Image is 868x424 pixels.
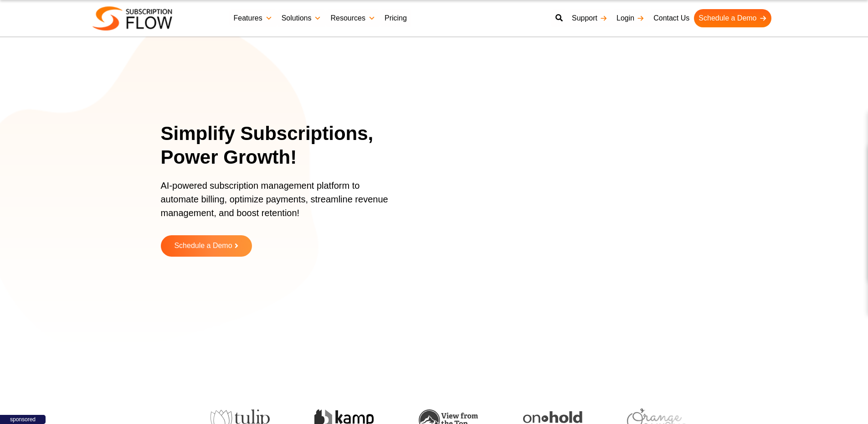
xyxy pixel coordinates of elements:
a: Solutions [277,9,326,27]
a: Schedule a Demo [161,235,252,257]
a: Resources [326,9,380,27]
a: Schedule a Demo [694,9,771,27]
p: AI-powered subscription management platform to automate billing, optimize payments, streamline re... [161,179,398,229]
h1: Simplify Subscriptions, Power Growth! [161,122,409,170]
a: Contact Us [649,9,694,27]
a: Features [229,9,277,27]
a: Pricing [380,9,411,27]
span: Schedule a Demo [174,242,232,250]
a: Support [567,9,612,27]
img: Subscriptionflow [92,6,172,31]
a: Login [612,9,649,27]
